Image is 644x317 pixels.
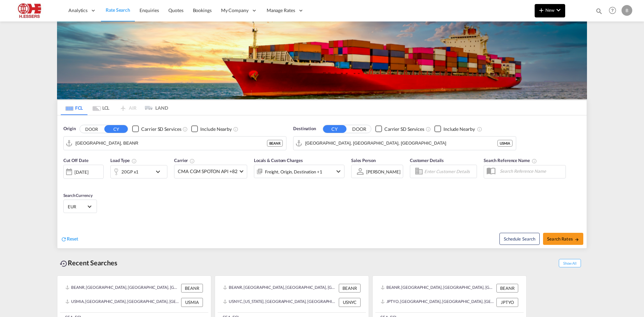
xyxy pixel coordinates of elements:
md-select: Select Currency: € EUREuro [67,202,93,211]
span: Sales Person [351,158,376,163]
div: B [622,5,632,16]
span: My Company [221,7,249,14]
div: 20GP x1 [121,167,139,176]
div: Freight Origin Destination Factory Stuffing [265,167,322,176]
span: CMA CGM SPOTON API +82 [178,168,237,175]
div: BEANR [339,284,361,293]
md-tab-item: FCL [61,100,88,115]
div: BEANR [181,284,203,293]
span: Search Reference Name [484,158,537,163]
span: Destination [293,125,316,132]
span: Manage Rates [267,7,295,14]
button: DOOR [347,125,371,133]
span: Enquiries [140,7,159,13]
div: 20GP x1icon-chevron-down [110,165,167,178]
md-icon: icon-information-outline [131,158,137,164]
span: Help [607,5,618,16]
md-icon: Unchecked: Ignores neighbouring ports when fetching rates.Checked : Includes neighbouring ports w... [233,126,238,132]
button: Note: By default Schedule search will only considerorigin ports, destination ports and cut off da... [499,233,540,245]
button: DOOR [80,125,103,133]
div: Freight Origin Destination Factory Stuffingicon-chevron-down [254,165,344,178]
md-icon: Your search will be saved by the below given name [532,158,537,164]
button: CY [323,125,346,133]
div: Recent Searches [57,255,120,270]
div: icon-refreshReset [61,235,78,243]
div: Origin DOOR CY Checkbox No InkUnchecked: Search for CY (Container Yard) services for all selected... [57,115,587,248]
button: icon-plus 400-fgNewicon-chevron-down [535,4,565,17]
md-checkbox: Checkbox No Ink [191,125,232,133]
div: USNYC, New York, NY, United States, North America, Americas [223,298,337,307]
div: Carrier SD Services [141,126,181,133]
div: Help [607,5,622,17]
div: Include Nearby [443,126,475,133]
div: icon-magnify [595,7,603,17]
button: Search Ratesicon-arrow-right [543,233,583,245]
md-checkbox: Checkbox No Ink [375,125,424,133]
md-icon: icon-arrow-right [575,237,579,242]
md-icon: icon-refresh [61,236,67,242]
div: BEANR, Antwerp, Belgium, Western Europe, Europe [381,284,495,293]
md-icon: icon-chevron-down [154,168,165,176]
span: EUR [68,204,87,210]
div: BEANR [496,284,518,293]
md-icon: icon-chevron-down [334,167,342,175]
md-icon: Unchecked: Search for CY (Container Yard) services for all selected carriers.Checked : Search for... [426,126,431,132]
span: Cut Off Date [63,158,89,163]
span: Rate Search [106,7,130,13]
div: [DATE] [63,165,104,179]
md-tab-item: LAND [141,100,168,115]
input: Search by Port [305,138,497,148]
div: USMIA [181,298,203,307]
md-select: Sales Person: Bo Schepkens [366,167,401,176]
md-datepicker: Select [63,178,68,187]
span: Search Rates [547,236,579,242]
div: BEANR, Antwerp, Belgium, Western Europe, Europe [65,284,179,293]
md-pagination-wrapper: Use the left and right arrow keys to navigate between tabs [61,100,168,115]
md-icon: icon-magnify [595,7,603,15]
div: [DATE] [74,169,88,175]
span: Bookings [193,7,212,13]
div: BEANR, Antwerp, Belgium, Western Europe, Europe [223,284,337,293]
span: Carrier [174,158,195,163]
span: Locals & Custom Charges [254,158,303,163]
md-icon: icon-backup-restore [60,260,68,268]
md-input-container: Miami, FL, USMIA [293,137,516,150]
div: USNYC [339,298,361,307]
md-icon: The selected Trucker/Carrierwill be displayed in the rate results If the rates are from another f... [190,158,195,164]
span: Load Type [110,158,137,163]
div: USMIA, Miami, FL, United States, North America, Americas [65,298,179,307]
input: Search Reference Name [496,166,566,176]
button: CY [104,125,128,133]
span: New [537,7,562,13]
span: Origin [63,125,75,132]
md-checkbox: Checkbox No Ink [132,125,181,133]
div: JPTYO [496,298,518,307]
span: Analytics [68,7,88,14]
md-icon: Unchecked: Ignores neighbouring ports when fetching rates.Checked : Includes neighbouring ports w... [477,126,482,132]
span: Customer Details [410,158,444,163]
div: JPTYO, Tokyo, Japan, Greater China & Far East Asia, Asia Pacific [381,298,495,307]
md-tab-item: LCL [88,100,114,115]
span: Search Currency [63,193,93,198]
img: 690005f0ba9d11ee90968bb23dcea500.JPG [10,3,55,18]
div: USMIA [497,140,513,147]
div: [PERSON_NAME] [366,169,400,174]
md-icon: Unchecked: Search for CY (Container Yard) services for all selected carriers.Checked : Search for... [182,126,188,132]
md-icon: icon-chevron-down [554,6,562,14]
span: Show All [559,259,581,267]
span: Reset [67,236,78,242]
input: Enter Customer Details [424,166,475,176]
div: BEANR [267,140,283,147]
div: Include Nearby [200,126,232,133]
span: Quotes [168,7,183,13]
input: Search by Port [75,138,267,148]
div: Carrier SD Services [384,126,424,133]
md-icon: icon-plus 400-fg [537,6,545,14]
md-input-container: Antwerp, BEANR [64,137,286,150]
img: LCL+%26+FCL+BACKGROUND.png [57,21,587,99]
md-checkbox: Checkbox No Ink [434,125,475,133]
